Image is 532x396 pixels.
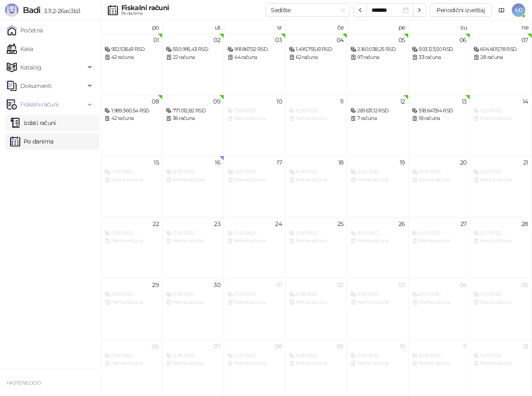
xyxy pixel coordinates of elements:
[412,53,466,61] div: 33 računa
[20,96,58,113] span: Fiskalni računi
[224,95,286,156] td: 2025-09-10
[350,176,405,184] div: Nema računa
[473,176,528,184] div: Nema računa
[166,114,220,122] div: 36 računa
[163,278,224,340] td: 2025-09-30
[286,20,347,33] th: če
[412,229,466,237] div: 0,00 RSD
[104,176,159,184] div: Nema računa
[166,229,220,237] div: 0,00 RSD
[163,33,224,95] td: 2025-09-02
[224,20,286,33] th: sr
[166,45,220,53] div: 550.995,43 RSD
[154,159,159,165] div: 15
[350,298,405,306] div: Nema računa
[101,20,163,33] th: po
[289,53,343,61] div: 62 računa
[398,37,405,43] div: 05
[473,107,528,115] div: 0,00 RSD
[104,290,159,298] div: 0,00 RSD
[409,156,470,217] td: 2025-09-20
[512,3,525,17] span: MJ
[337,282,344,288] div: 02
[214,37,220,43] div: 02
[101,33,163,95] td: 2025-09-01
[166,290,220,298] div: 0,00 RSD
[166,298,220,306] div: Nema računa
[104,107,159,115] div: 1.989.360,54 RSD
[473,229,528,237] div: 0,00 RSD
[289,298,343,306] div: Nema računa
[276,98,282,104] div: 10
[20,77,51,94] span: Dokumenti
[289,107,343,115] div: 0,00 RSD
[166,176,220,184] div: Nema računa
[214,221,220,227] div: 23
[227,298,282,306] div: Nema računa
[224,33,286,95] td: 2025-09-03
[166,352,220,360] div: 0,00 RSD
[227,290,282,298] div: 0,00 RSD
[460,159,467,165] div: 20
[398,221,405,227] div: 26
[462,98,467,104] div: 13
[289,176,343,184] div: Nema računa
[215,159,220,165] div: 16
[412,298,466,306] div: Nema računa
[104,168,159,176] div: 0,00 RSD
[121,5,169,11] div: Fiskalni računi
[473,359,528,367] div: Nema računa
[289,290,343,298] div: 0,00 RSD
[152,98,159,104] div: 08
[289,168,343,176] div: 0,00 RSD
[227,229,282,237] div: 0,00 RSD
[101,278,163,340] td: 2025-09-29
[430,3,492,17] button: Periodični izveštaj
[412,290,466,298] div: 0,00 RSD
[412,168,466,176] div: 0,00 RSD
[289,237,343,245] div: Nema računa
[473,45,528,53] div: 604.605,78 RSD
[521,37,528,43] div: 07
[350,237,405,245] div: Nema računa
[104,298,159,306] div: Nema računa
[224,156,286,217] td: 2025-09-17
[350,114,405,122] div: 7 računa
[470,95,532,156] td: 2025-09-14
[412,114,466,122] div: 18 računa
[23,5,40,15] span: Badi
[163,95,224,156] td: 2025-09-09
[350,107,405,115] div: 281.631,12 RSD
[289,45,343,53] div: 1.495.755,61 RSD
[5,3,19,17] img: Logo
[104,237,159,245] div: Nema računa
[473,290,528,298] div: 0,00 RSD
[473,352,528,360] div: 0,00 RSD
[10,133,53,150] a: Po danima
[104,359,159,367] div: Nema računa
[286,33,347,95] td: 2025-09-04
[523,159,528,165] div: 21
[104,53,159,61] div: 42 računa
[20,59,42,76] span: Katalog
[227,168,282,176] div: 0,00 RSD
[470,156,532,217] td: 2025-09-21
[337,37,344,43] div: 04
[412,45,466,53] div: 503.123,50 RSD
[473,53,528,61] div: 28 računa
[214,282,220,288] div: 30
[7,380,41,386] small: HASTENS DOO
[7,40,33,57] a: Kasa
[409,217,470,279] td: 2025-09-27
[101,217,163,279] td: 2025-09-22
[275,343,282,349] div: 08
[104,229,159,237] div: 0,00 RSD
[337,343,344,349] div: 09
[275,221,282,227] div: 24
[286,156,347,217] td: 2025-09-18
[40,7,80,15] span: 3.11.2-26ac3b3
[153,37,159,43] div: 01
[214,343,220,349] div: 07
[227,237,282,245] div: Nema računa
[347,156,409,217] td: 2025-09-19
